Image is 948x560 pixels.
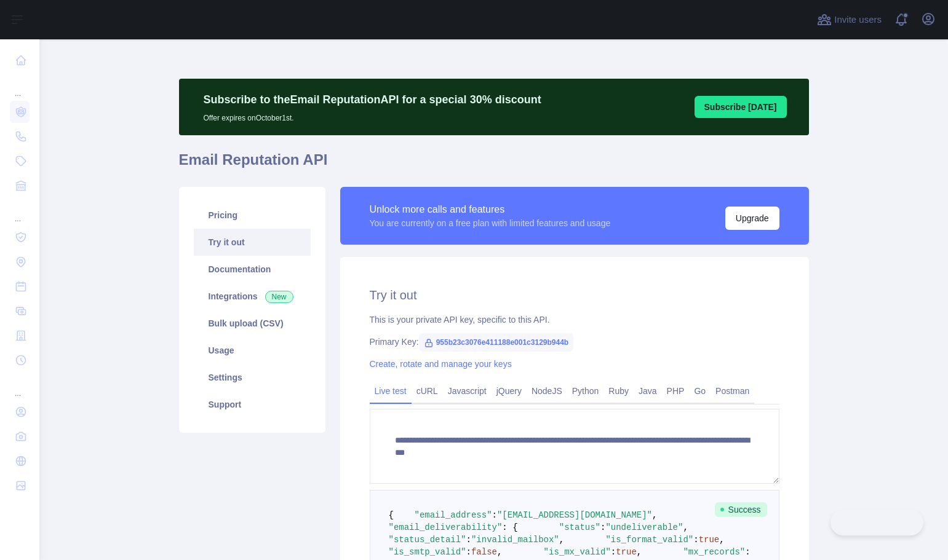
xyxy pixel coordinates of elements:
[370,217,611,229] div: You are currently on a free plan with limited features and usage
[693,535,698,545] span: :
[389,535,466,545] span: "status_detail"
[194,391,311,418] a: Support
[389,547,466,557] span: "is_smtp_valid"
[389,510,394,520] span: {
[719,535,724,545] span: ,
[834,13,882,27] span: Invite users
[370,286,779,304] h2: Try it out
[497,547,502,557] span: ,
[204,108,541,123] p: Offer expires on October 1st.
[179,150,809,179] h1: Email Reputation API
[471,535,559,545] span: "invalid_mailbox"
[492,381,527,401] a: jQuery
[600,523,605,532] span: :
[10,74,30,98] div: ...
[559,535,564,545] span: ,
[265,291,293,303] span: New
[370,336,779,348] div: Primary Key:
[194,337,311,364] a: Usage
[652,510,657,520] span: ,
[370,359,512,369] a: Create, rotate and manage your keys
[689,381,711,401] a: Go
[662,381,690,401] a: PHP
[419,333,574,352] span: 955b23c3076e411188e001c3129b944b
[204,91,541,108] p: Subscribe to the Email Reputation API for a special 30 % discount
[194,310,311,337] a: Bulk upload (CSV)
[194,283,311,310] a: Integrations New
[611,547,616,557] span: :
[471,547,497,557] span: false
[370,314,779,326] div: This is your private API key, specific to this API.
[527,381,567,401] a: NodeJS
[502,523,517,532] span: : {
[10,199,30,224] div: ...
[492,510,497,520] span: :
[830,510,923,535] iframe: Toggle Customer Support
[683,523,688,532] span: ,
[194,202,311,229] a: Pricing
[194,229,311,256] a: Try it out
[415,510,492,520] span: "email_address"
[725,207,779,230] button: Upgrade
[815,10,884,30] button: Invite users
[699,535,720,545] span: true
[559,523,600,532] span: "status"
[443,381,492,401] a: Javascript
[695,96,787,118] button: Subscribe [DATE]
[603,381,634,401] a: Ruby
[715,502,767,517] span: Success
[616,547,637,557] span: true
[634,381,662,401] a: Java
[370,381,412,401] a: Live test
[637,547,642,557] span: ,
[412,381,443,401] a: cURL
[711,381,754,401] a: Postman
[466,547,471,557] span: :
[466,535,471,545] span: :
[389,523,503,532] span: "email_deliverability"
[370,202,611,217] div: Unlock more calls and features
[194,364,311,391] a: Settings
[497,510,652,520] span: "[EMAIL_ADDRESS][DOMAIN_NAME]"
[683,547,745,557] span: "mx_records"
[10,374,30,398] div: ...
[194,256,311,283] a: Documentation
[567,381,604,401] a: Python
[544,547,611,557] span: "is_mx_valid"
[605,523,683,532] span: "undeliverable"
[605,535,693,545] span: "is_format_valid"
